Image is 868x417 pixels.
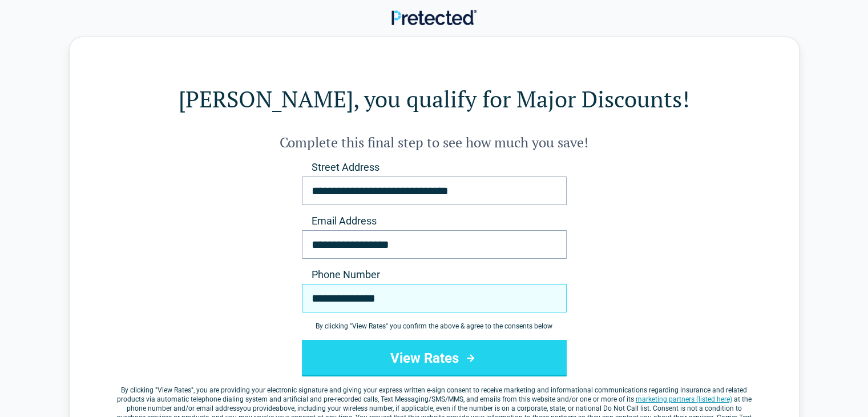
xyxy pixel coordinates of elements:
h2: Complete this final step to see how much you save! [115,133,753,151]
div: By clicking " View Rates " you confirm the above & agree to the consents below [302,322,567,331]
label: Email Address [302,214,567,228]
label: Street Address [302,161,567,174]
a: marketing partners (listed here) [636,395,732,403]
label: Phone Number [302,268,567,282]
h1: [PERSON_NAME], you qualify for Major Discounts! [115,83,753,115]
button: View Rates [302,340,567,376]
span: View Rates [158,386,191,394]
